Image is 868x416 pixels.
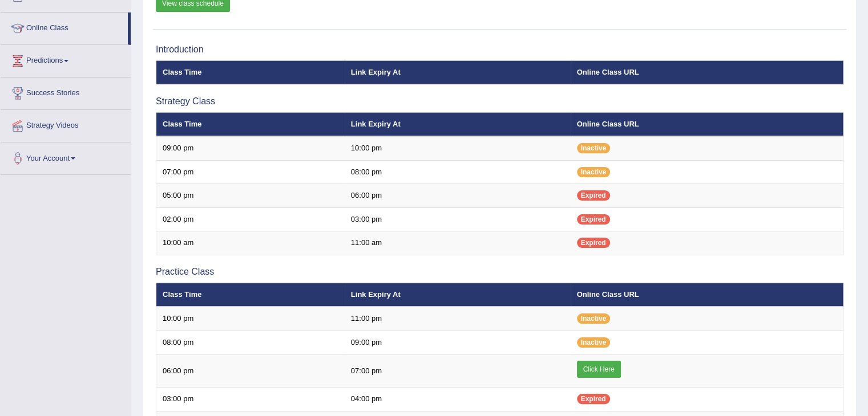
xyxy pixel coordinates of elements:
[156,354,345,388] td: 06:00 pm
[345,307,571,331] td: 11:00 pm
[345,283,571,307] th: Link Expiry At
[577,313,611,324] span: Inactive
[577,143,611,153] span: Inactive
[345,60,571,84] th: Link Expiry At
[1,110,131,138] a: Strategy Videos
[571,112,843,136] th: Online Class URL
[156,207,345,231] td: 02:00 pm
[156,231,345,255] td: 10:00 am
[577,361,621,378] a: Click Here
[156,112,345,136] th: Class Time
[156,388,345,411] td: 03:00 pm
[1,78,131,106] a: Success Stories
[156,267,843,277] h3: Practice Class
[156,307,345,331] td: 10:00 pm
[571,283,843,307] th: Online Class URL
[345,231,571,255] td: 11:00 am
[1,13,128,41] a: Online Class
[156,160,345,184] td: 07:00 pm
[345,331,571,354] td: 09:00 pm
[156,44,843,55] h3: Introduction
[156,331,345,354] td: 08:00 pm
[577,394,610,404] span: Expired
[345,184,571,208] td: 06:00 pm
[577,337,611,348] span: Inactive
[345,136,571,160] td: 10:00 pm
[1,45,131,74] a: Predictions
[345,160,571,184] td: 08:00 pm
[345,354,571,388] td: 07:00 pm
[345,112,571,136] th: Link Expiry At
[156,136,345,160] td: 09:00 pm
[577,238,610,248] span: Expired
[156,283,345,307] th: Class Time
[156,60,345,84] th: Class Time
[577,214,610,225] span: Expired
[1,142,131,171] a: Your Account
[577,167,611,177] span: Inactive
[577,190,610,201] span: Expired
[345,388,571,411] td: 04:00 pm
[156,184,345,208] td: 05:00 pm
[345,207,571,231] td: 03:00 pm
[571,60,843,84] th: Online Class URL
[156,96,843,107] h3: Strategy Class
